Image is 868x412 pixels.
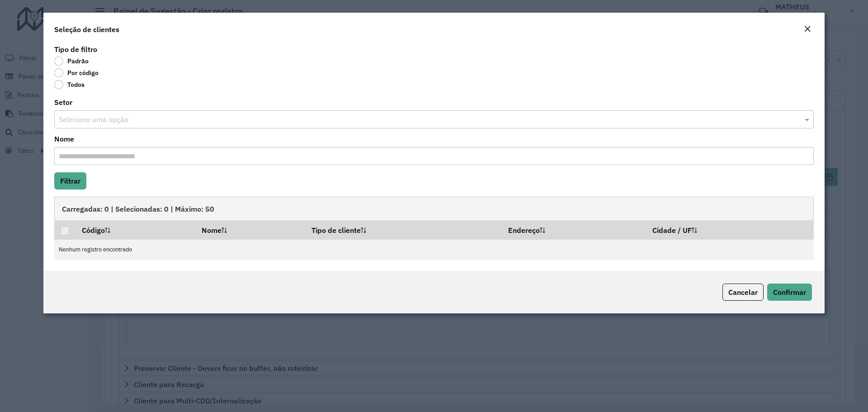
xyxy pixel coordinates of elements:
label: Tipo de filtro [54,44,97,55]
button: Close [801,24,814,35]
td: Nenhum registro encontrado [54,240,814,260]
button: Confirmar [767,284,812,301]
span: Cancelar [728,288,758,297]
button: Filtrar [54,172,86,189]
th: Endereço [502,220,646,239]
label: Por código [54,68,99,77]
th: Tipo de cliente [306,220,502,239]
h4: Seleção de clientes [54,24,119,35]
span: Confirmar [773,288,806,297]
label: Todos [54,80,85,89]
th: Nome [195,220,306,239]
div: Carregadas: 0 | Selecionadas: 0 | Máximo: 50 [54,197,814,220]
em: Fechar [804,25,811,33]
label: Setor [54,97,72,108]
th: Código [75,220,195,239]
th: Cidade / UF [646,220,814,239]
label: Padrão [54,57,89,66]
button: Cancelar [722,284,764,301]
label: Nome [54,133,74,144]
